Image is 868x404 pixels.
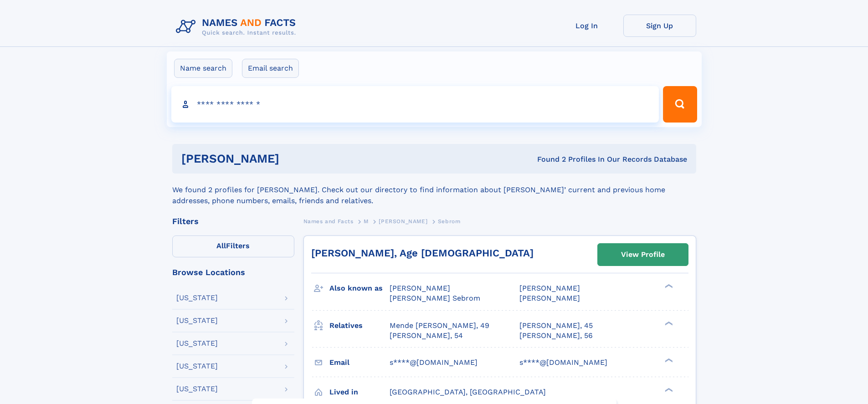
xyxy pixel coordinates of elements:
[519,331,593,341] a: [PERSON_NAME], 56
[176,385,218,393] div: [US_STATE]
[623,15,696,37] a: Sign Up
[519,294,580,302] span: [PERSON_NAME]
[176,294,218,302] div: [US_STATE]
[172,268,294,276] div: Browse Locations
[171,86,659,123] input: search input
[663,86,697,123] button: Search Button
[379,218,427,225] span: [PERSON_NAME]
[364,215,369,227] a: M
[181,153,408,164] h1: [PERSON_NAME]
[390,321,489,331] a: Mende [PERSON_NAME], 49
[390,284,450,292] span: [PERSON_NAME]
[242,59,299,78] label: Email search
[172,217,294,225] div: Filters
[390,331,463,341] a: [PERSON_NAME], 54
[329,384,390,400] h3: Lived in
[519,321,593,331] a: [PERSON_NAME], 45
[174,59,232,78] label: Name search
[172,235,294,257] label: Filters
[379,215,427,227] a: [PERSON_NAME]
[172,174,696,206] div: We found 2 profiles for [PERSON_NAME]. Check out our directory to find information about [PERSON_...
[621,244,665,265] div: View Profile
[303,215,354,227] a: Names and Facts
[172,15,303,39] img: Logo Names and Facts
[329,281,390,296] h3: Also known as
[364,218,369,225] span: M
[390,294,480,302] span: [PERSON_NAME] Sebrom
[329,318,390,333] h3: Relatives
[329,355,390,370] h3: Email
[663,357,673,363] div: ❯
[438,218,461,225] span: Sebrom
[663,387,673,393] div: ❯
[519,284,580,292] span: [PERSON_NAME]
[550,15,623,37] a: Log In
[663,320,673,326] div: ❯
[216,241,226,250] span: All
[176,363,218,370] div: [US_STATE]
[311,247,534,259] a: [PERSON_NAME], Age [DEMOGRAPHIC_DATA]
[390,388,546,396] span: [GEOGRAPHIC_DATA], [GEOGRAPHIC_DATA]
[408,154,687,164] div: Found 2 Profiles In Our Records Database
[176,340,218,347] div: [US_STATE]
[598,244,688,266] a: View Profile
[663,283,673,289] div: ❯
[176,317,218,324] div: [US_STATE]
